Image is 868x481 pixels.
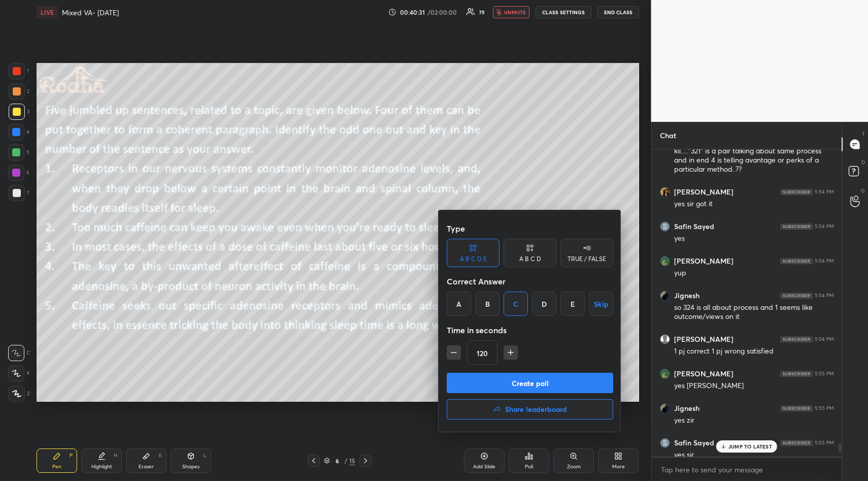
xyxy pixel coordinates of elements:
div: Type [447,218,613,239]
div: A [447,292,471,316]
h4: Share leaderboard [505,406,567,413]
div: C [504,292,528,316]
div: A B C D E [460,256,487,262]
div: D [532,292,556,316]
div: E [560,292,585,316]
div: B [475,292,499,316]
button: Create poll [447,373,613,393]
div: Time in seconds [447,320,613,340]
div: Correct Answer [447,271,613,292]
div: A B C D [519,256,541,262]
div: TRUE / FALSE [567,256,606,262]
button: Skip [589,292,613,316]
button: Share leaderboard [447,399,613,420]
